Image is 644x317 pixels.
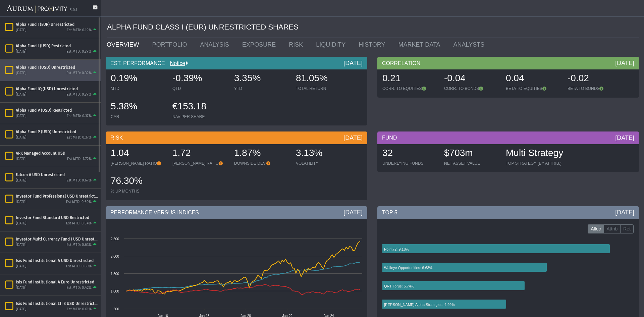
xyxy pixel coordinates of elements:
[70,8,77,13] div: 5.0.1
[588,224,604,234] label: Alloc
[111,114,166,119] div: CAR
[16,243,26,248] div: [DATE]
[66,264,92,269] div: Est MTD: 0.60%
[66,178,92,183] div: Est MTD: 0.67%
[111,73,137,83] span: 0.19%
[615,59,634,67] div: [DATE]
[16,172,98,177] div: Falcon A USD Unrestricted
[234,161,289,166] div: DOWNSIDE DEV.
[343,59,363,67] div: [DATE]
[16,279,98,285] div: Isis Fund Institutional A Euro Unrestricted
[16,221,26,226] div: [DATE]
[16,22,98,27] div: Alpha Fund I (EUR) Unrestricted
[16,157,26,162] div: [DATE]
[111,174,166,189] div: 76.30%
[102,38,147,51] a: OVERVIEW
[296,72,351,86] div: 81.05%
[384,247,409,251] text: Point72: 9.18%
[67,28,92,33] div: Est MTD: 0.19%
[106,131,367,144] div: RISK
[67,157,92,162] div: Est MTD: 1.72%
[296,147,351,161] div: 3.13%
[16,215,98,220] div: Investor Fund Standard USD Restricted
[296,86,351,91] div: TOTAL RETURN
[195,38,237,51] a: ANALYSIS
[107,17,639,38] div: ALPHA FUND CLASS I (EUR) UNRESTRICTED SHARES
[106,206,367,219] div: PERFORMANCE VERSUS INDICES
[111,100,166,114] div: 5.38%
[382,73,401,83] span: 0.21
[66,243,92,248] div: Est MTD: 0.63%
[506,161,563,166] div: TOP STRATEGY (BY ATTRIB.)
[615,134,634,142] div: [DATE]
[16,129,98,135] div: Alpha Fund P (USD) Unrestricted
[172,73,202,83] span: -0.39%
[311,38,354,51] a: LIQUIDITY
[16,194,98,199] div: Investor Fund Professional USD Unrestricted
[172,161,227,166] div: [PERSON_NAME] RATIO
[343,208,363,216] div: [DATE]
[111,272,119,276] text: 1 500
[237,38,284,51] a: EXPOSURE
[111,189,166,194] div: % UP MONTHS
[172,86,227,91] div: QTD
[111,161,166,166] div: [PERSON_NAME] RATIO
[16,285,26,290] div: [DATE]
[7,2,67,16] img: Aurum-Proximity%20white.svg
[66,285,92,290] div: Est MTD: 0.42%
[16,65,98,70] div: Alpha Fund I (USD) Unrestricted
[16,264,26,269] div: [DATE]
[382,147,437,161] div: 32
[234,147,289,161] div: 1.87%
[16,135,26,140] div: [DATE]
[165,60,185,66] a: Notice
[615,208,634,216] div: [DATE]
[111,237,119,241] text: 2 500
[66,71,92,76] div: Est MTD: 0.39%
[377,206,639,219] div: TOP 5
[16,307,26,312] div: [DATE]
[448,38,493,51] a: ANALYSTS
[568,86,623,91] div: BETA TO BONDS
[354,38,393,51] a: HISTORY
[384,303,455,307] text: [PERSON_NAME] Alpha Strategies: 4.99%
[66,92,92,97] div: Est MTD: 0.39%
[377,131,639,144] div: FUND
[16,236,98,242] div: Investor Multi Currency Fund I USD Unrestricted
[67,135,92,140] div: Est MTD: 0.37%
[377,57,639,69] div: CORRELATION
[165,60,188,67] div: Notice
[506,72,561,86] div: 0.04
[16,43,98,49] div: Alpha Fund I (USD) Restricted
[67,307,92,312] div: Est MTD: 0.61%
[444,86,499,91] div: CORR. TO BONDS
[604,224,621,234] label: Attrib
[234,86,289,91] div: YTD
[16,28,26,33] div: [DATE]
[506,147,563,161] div: Multi Strategy
[382,161,437,166] div: UNDERLYING FUNDS
[384,284,414,288] text: QRT Torus: 5.74%
[382,86,437,91] div: CORR. TO EQUITIES
[384,266,433,270] text: Walleye Opportunities: 6.63%
[147,38,195,51] a: PORTFOLIO
[16,200,26,205] div: [DATE]
[111,255,119,258] text: 2 000
[106,57,367,69] div: EST. PERFORMANCE
[296,161,351,166] div: VOLATILITY
[172,147,227,161] div: 1.72
[16,86,98,92] div: Alpha Fund IQ (USD) Unrestricted
[66,49,92,54] div: Est MTD: 0.39%
[16,49,26,54] div: [DATE]
[234,72,289,86] div: 3.35%
[67,114,92,119] div: Est MTD: 0.37%
[16,258,98,263] div: Isis Fund Institutional A USD Unrestricted
[16,92,26,97] div: [DATE]
[172,114,227,119] div: NAV PER SHARE
[172,100,227,114] div: €153.18
[284,38,311,51] a: RISK
[16,178,26,183] div: [DATE]
[393,38,448,51] a: MARKET DATA
[568,72,623,86] div: -0.02
[444,161,499,166] div: NET ASSET VALUE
